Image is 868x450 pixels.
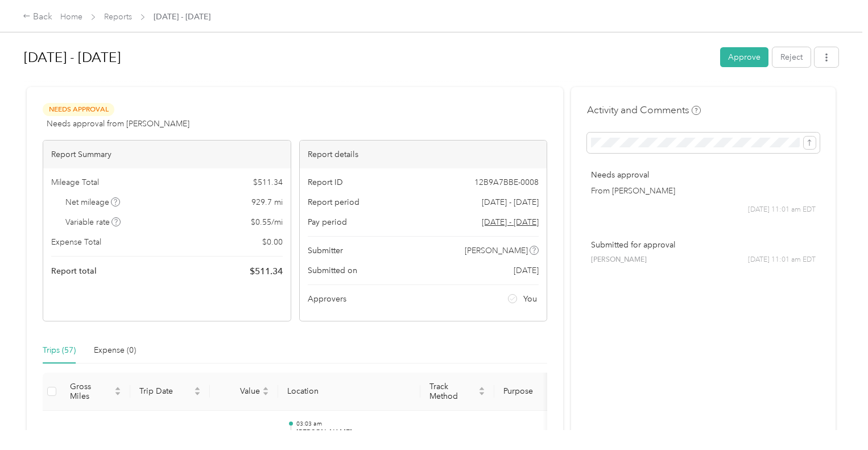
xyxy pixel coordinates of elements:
span: [DATE] [514,265,539,276]
th: Purpose [494,373,580,411]
button: Approve [720,47,768,67]
span: Pay period [308,216,347,228]
span: caret-up [114,385,121,392]
p: Submitted for approval [591,239,816,251]
span: $ 511.34 [253,176,283,188]
span: [DATE] 11:01 am EDT [748,205,816,215]
span: caret-down [478,390,485,397]
h4: Activity and Comments [587,103,701,117]
p: From [PERSON_NAME] [591,185,816,197]
div: Trips (57) [43,344,76,357]
iframe: Everlance-gr Chat Button Frame [804,386,868,450]
span: $ 0.55 / mi [251,216,283,228]
span: Mileage Total [51,176,99,188]
span: 929.7 mi [251,196,283,208]
div: Report Summary [43,141,291,168]
span: Go to pay period [482,216,539,228]
span: Purpose [503,386,561,396]
span: caret-up [262,385,269,392]
span: Net mileage [65,196,121,208]
p: Needs approval [591,169,816,181]
th: Location [278,373,420,411]
span: Track Method [429,382,476,401]
p: [PERSON_NAME] [296,428,411,438]
span: caret-down [262,390,269,397]
span: [PERSON_NAME] [591,255,647,265]
span: [PERSON_NAME] [465,245,528,257]
span: Trip Date [139,386,192,396]
span: $ 511.34 [250,265,283,278]
span: caret-up [194,385,201,392]
span: Value [219,386,260,396]
div: Expense (0) [94,344,136,357]
span: Gross Miles [70,382,112,401]
span: Report ID [308,176,343,188]
a: Reports [104,12,132,22]
a: Home [60,12,82,22]
span: Expense Total [51,236,101,248]
span: Needs approval from [PERSON_NAME] [47,118,189,130]
span: Variable rate [65,216,121,228]
span: caret-down [194,390,201,397]
th: Trip Date [130,373,210,411]
span: Report total [51,265,97,277]
div: Back [23,10,52,24]
h1: Sep 16 - 30, 2025 [24,44,712,71]
p: 03:03 am [296,420,411,428]
span: Needs Approval [43,103,114,116]
span: [DATE] - [DATE] [154,11,210,23]
span: Submitter [308,245,343,257]
span: Submitted on [308,265,357,276]
span: caret-down [114,390,121,397]
span: You [523,293,537,305]
span: 12B9A7BBE-0008 [474,176,539,188]
span: Approvers [308,293,346,305]
th: Gross Miles [61,373,130,411]
span: [DATE] 11:01 am EDT [748,255,816,265]
span: $ 0.00 [262,236,283,248]
span: caret-up [478,385,485,392]
button: Reject [772,47,811,67]
div: Report details [300,141,547,168]
span: Report period [308,196,359,208]
span: [DATE] - [DATE] [482,196,539,208]
th: Track Method [420,373,494,411]
th: Value [210,373,278,411]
